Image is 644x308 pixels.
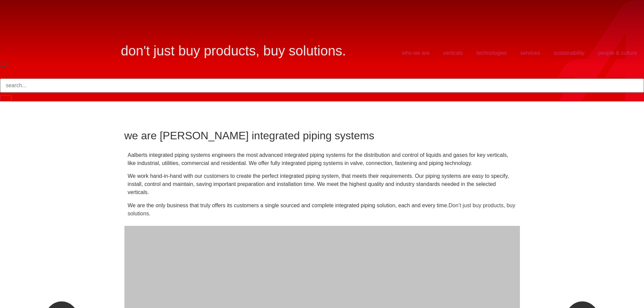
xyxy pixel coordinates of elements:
a: verticals [436,45,470,61]
a: services [514,45,547,61]
a: people & culture [591,45,644,61]
a: sustainability [547,45,592,61]
a: technologies [470,45,514,61]
a: who we are [395,45,436,61]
